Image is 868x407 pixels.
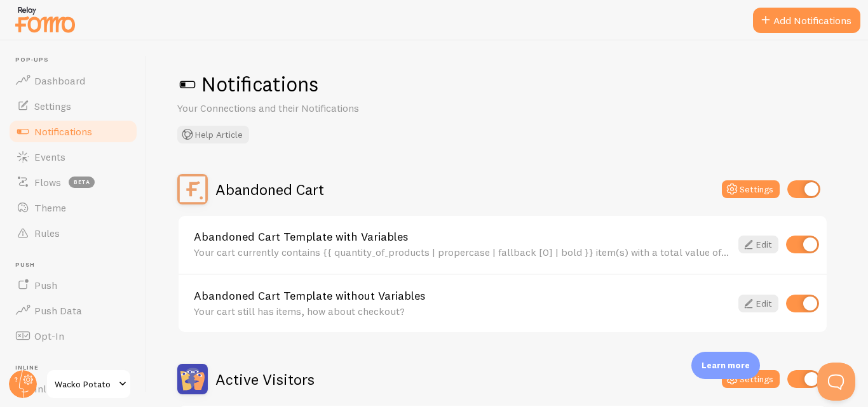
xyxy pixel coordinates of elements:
[34,125,92,138] span: Notifications
[194,305,731,317] div: Your cart still has items, how about checkout?
[722,180,780,198] button: Settings
[34,304,82,317] span: Push Data
[722,370,780,388] button: Settings
[34,227,60,239] span: Rules
[738,295,778,312] a: Edit
[8,195,139,220] a: Theme
[8,170,139,195] a: Flows beta
[194,246,731,258] div: Your cart currently contains {{ quantity_of_products | propercase | fallback [0] | bold }} item(s...
[15,261,139,269] span: Push
[34,74,85,87] span: Dashboard
[738,236,778,253] a: Edit
[69,177,95,188] span: beta
[8,323,139,349] a: Opt-In
[46,369,132,399] a: Wacko Potato
[8,220,139,246] a: Rules
[34,330,64,342] span: Opt-In
[55,377,115,392] span: Wacko Potato
[34,176,61,189] span: Flows
[177,174,208,204] img: Abandoned Cart
[817,363,855,401] iframe: Help Scout Beacon - Open
[8,93,139,119] a: Settings
[34,150,65,163] span: Events
[34,201,66,214] span: Theme
[702,359,750,371] p: Learn more
[8,272,139,298] a: Push
[15,56,139,64] span: Pop-ups
[215,370,315,389] h2: Active Visitors
[13,3,77,36] img: fomo-relay-logo-orange.svg
[8,144,139,170] a: Events
[34,100,71,112] span: Settings
[177,364,208,394] img: Active Visitors
[177,101,482,116] p: Your Connections and their Notifications
[215,180,324,199] h2: Abandoned Cart
[194,290,731,302] a: Abandoned Cart Template without Variables
[691,352,760,379] div: Learn more
[177,126,249,143] button: Help Article
[15,364,139,372] span: Inline
[194,231,731,243] a: Abandoned Cart Template with Variables
[34,279,57,291] span: Push
[8,68,139,93] a: Dashboard
[8,119,139,144] a: Notifications
[177,71,837,97] h1: Notifications
[8,298,139,323] a: Push Data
